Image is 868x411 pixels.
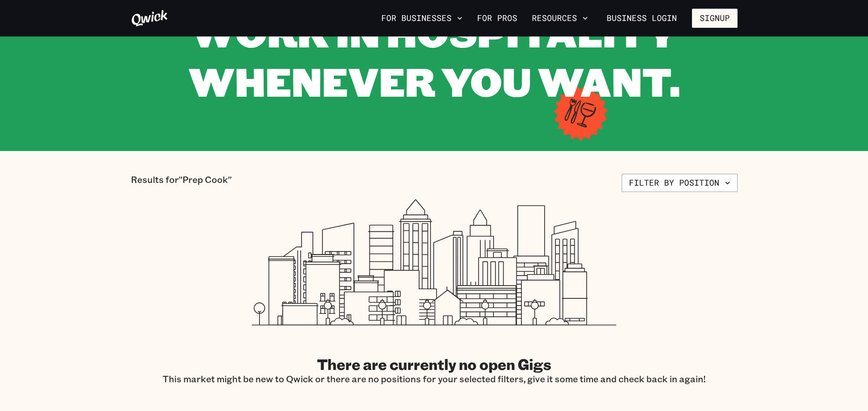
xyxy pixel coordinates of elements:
[162,373,706,385] p: This market might be new to Qwick or there are no positions for your selected filters, give it so...
[599,9,685,28] a: Business Login
[622,174,738,192] button: Filter by position
[162,355,706,373] h2: There are currently no open Gigs
[473,10,521,26] a: For Pros
[378,10,466,26] button: For Businesses
[692,9,738,28] button: Signup
[131,174,232,192] p: Results for "Prep Cook"
[188,5,680,107] span: WORK IN HOSPITALITY WHENEVER YOU WANT.
[528,10,592,26] button: Resources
